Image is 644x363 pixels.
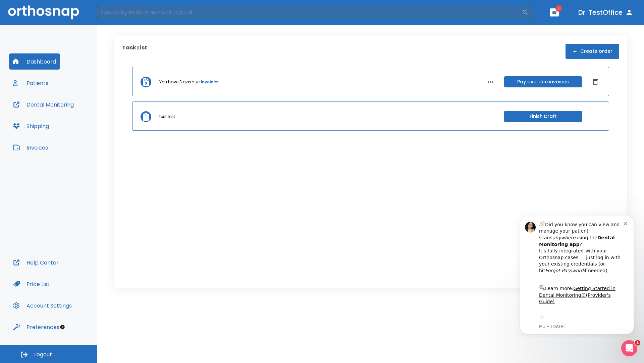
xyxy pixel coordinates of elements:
[9,276,54,292] button: Price List
[9,53,60,70] button: Dashboard
[159,114,175,120] p: test test
[9,254,63,271] button: Help Center
[8,5,79,19] img: Orthosnap
[590,77,601,87] button: Dismiss
[555,5,562,12] span: 1
[29,114,114,120] p: Message from Ma, sent 7w ago
[9,75,52,91] button: Patients
[510,210,644,338] iframe: Intercom notifications message
[34,351,52,358] span: Logout
[566,44,619,59] button: Create order
[9,139,52,156] button: Invoices
[9,118,53,134] button: Shipping
[159,79,200,85] p: You have 3 overdue
[201,79,218,85] a: invoices
[29,107,89,119] a: App Store
[59,324,65,330] div: Tooltip anchor
[9,297,76,314] button: Account Settings
[621,340,637,356] iframe: Intercom live chat
[9,319,63,335] button: Preferences
[122,44,147,59] p: Task List
[504,111,582,122] button: Finish Draft
[635,340,640,346] span: 1
[29,106,114,140] div: Download the app: | ​ Let us know if you need help getting started!
[504,76,582,87] button: Pay overdue invoices
[114,10,119,16] button: Dismiss notification
[576,6,636,18] button: Dr. TestOffice
[96,6,522,19] input: Search by Patient Name or Case #
[9,96,78,113] button: Dental Monitoring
